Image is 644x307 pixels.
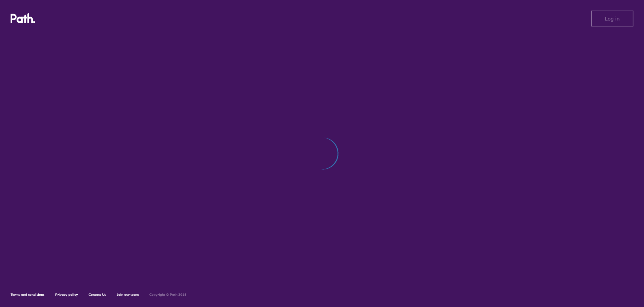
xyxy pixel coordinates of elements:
[591,11,633,26] button: Log in
[89,292,106,297] a: Contact Us
[11,292,45,297] a: Terms and conditions
[605,16,620,22] span: Log in
[117,292,139,297] a: Join our team
[55,292,78,297] a: Privacy policy
[149,293,186,297] h6: Copyright © Path 2018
